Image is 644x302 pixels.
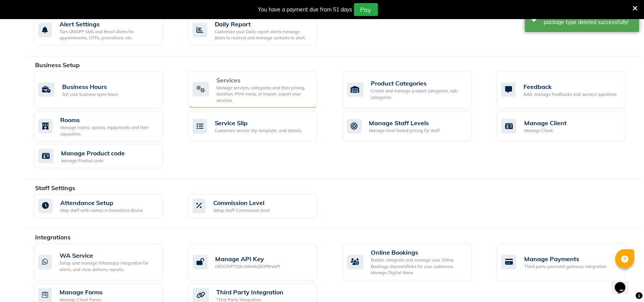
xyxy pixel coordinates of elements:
a: WA ServiceSetup and manage Whatsapp Integration for alerts, and view delivery reports. [34,244,177,281]
div: package type deleted successfully! [544,18,634,26]
a: Manage API KeyDESCRIPTION.MANAGEOPENAPI [188,244,332,281]
a: Service SlipCustomize service slip template, and details. [188,111,332,141]
a: Manage PaymentsThird party payment gateway integration [497,244,640,281]
a: Daily ReportCustomize your Daily report alerts message (stats to receive) and manage contacts to ... [188,15,332,45]
div: Manage Staff Levels [369,118,440,128]
a: Manage Product codeManage Product code [34,144,177,168]
div: Manage Forms [60,288,103,297]
div: Third party payment gateway integration [524,264,607,270]
div: Manage Product code [61,149,125,158]
div: Add, manage feedbacks and surveys' questions [523,91,617,98]
div: Manage Payments [524,255,607,264]
div: Turn ON/OFF SMS and Email Alerts for appointments, OTPs, promotions, etc. [60,29,156,41]
a: Commission LevelSetup staff Commission level [188,194,332,218]
div: WA Service [60,251,156,260]
a: FeedbackAdd, manage feedbacks and surveys' questions [497,71,640,108]
a: Business HoursSet your business open hours [34,71,177,108]
a: ServicesManage services, categories and their pricing, duration. Print menu, or import, export yo... [188,71,332,108]
div: Map staff with names in biometrics device [60,208,143,214]
div: Product Categories [371,79,465,88]
div: Manage level based pricing for staff [369,128,440,134]
div: Manage rooms, spaces, equipments and their capacities. [60,124,156,137]
a: Attendance SetupMap staff with names in biometrics device [34,194,177,218]
div: DESCRIPTION.MANAGEOPENAPI [216,264,280,270]
div: Manage Client [524,118,567,128]
a: Manage Staff LevelsManage level based pricing for staff [343,111,486,141]
iframe: chat widget [612,271,636,294]
div: Enable, integrate and manage your Online Bookings channels/links for your customers. Manage Digit... [371,257,465,276]
div: Customize your Daily report alerts message (stats to receive) and manage contacts to alert. [215,29,311,41]
div: Alert Settings [60,19,156,29]
div: Setup and manage Whatsapp Integration for alerts, and view delivery reports. [60,260,156,273]
div: Service Slip [215,118,303,128]
a: Alert SettingsTurn ON/OFF SMS and Email Alerts for appointments, OTPs, promotions, etc. [34,15,177,45]
div: You have a payment due from 51 days [258,6,353,14]
div: Manage API Key [216,255,280,264]
div: Manage services, categories and their pricing, duration. Print menu, or import, export your servi... [217,85,311,104]
div: Feedback [523,82,617,91]
div: Attendance Setup [60,199,143,208]
div: Services [217,76,311,85]
a: Manage ClientManage Client [497,111,640,141]
div: Daily Report [215,19,311,29]
div: Online Bookings [371,248,465,257]
a: RoomsManage rooms, spaces, equipments and their capacities. [34,111,177,141]
div: Third Party Integration [217,288,284,297]
div: Rooms [60,115,156,124]
div: Manage Client [524,128,567,134]
div: Setup staff Commission level [213,208,270,214]
div: Customize service slip template, and details. [215,128,303,134]
div: Business Hours [62,82,118,91]
div: Set your business open hours [62,91,118,98]
a: Product CategoriesCreate and manage product categories, sub-categories [343,71,486,108]
div: Create and manage product categories, sub-categories [371,88,465,100]
button: Pay [354,3,378,16]
a: Online BookingsEnable, integrate and manage your Online Bookings channels/links for your customer... [343,244,486,281]
div: Manage Product code [61,158,125,164]
div: Commission Level [213,199,270,208]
